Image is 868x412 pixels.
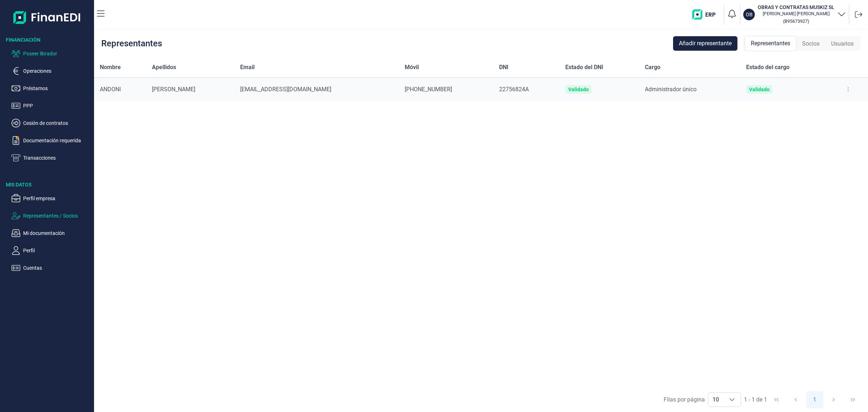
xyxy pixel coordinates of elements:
button: Mi documentación [12,229,91,237]
p: OB [746,11,753,18]
span: Móvil [405,63,419,72]
span: Estado del DNI [565,63,603,72]
span: Usuarios [831,39,854,48]
button: Perfil empresa [12,194,91,203]
span: [PERSON_NAME] [152,86,195,93]
p: Poseer librador [23,49,91,58]
button: Préstamos [12,84,91,93]
h3: OBRAS Y CONTRATAS MUSKIZ SL [758,4,834,11]
small: Copiar cif [783,18,809,24]
div: Usuarios [825,37,859,51]
p: [PERSON_NAME] [PERSON_NAME] [758,11,834,17]
p: Documentación requerida [23,136,91,145]
span: DNI [499,63,509,72]
span: ANDONI [100,86,121,93]
p: Préstamos [23,84,91,93]
span: Representantes [751,39,790,48]
span: [PHONE_NUMBER] [405,86,452,93]
span: 10 [708,393,723,407]
button: Representantes / Socios [12,211,91,220]
div: Socios [796,37,825,51]
div: Validado [749,87,770,92]
button: Last Page [844,391,861,408]
p: PPP [23,101,91,110]
button: OBOBRAS Y CONTRATAS MUSKIZ SL[PERSON_NAME] [PERSON_NAME](B95673927) [743,4,846,25]
span: Añadir representante [679,39,732,48]
p: Cuentas [23,264,91,272]
button: Documentación requerida [12,136,91,145]
span: Socios [802,39,820,48]
button: Page 1 [806,391,824,408]
span: Administrador único [645,86,697,93]
span: 1 - 1 de 1 [744,397,767,403]
button: Previous Page [787,391,804,408]
p: Transacciones [23,154,91,162]
div: Filas por página [664,395,705,404]
div: Choose [723,393,741,407]
button: Transacciones [12,154,91,162]
button: Next Page [825,391,842,408]
span: 22756824A [499,86,529,93]
button: Cuentas [12,264,91,272]
img: Logo de aplicación [13,6,81,29]
button: Operaciones [12,67,91,75]
span: Cargo [645,63,660,72]
button: Cesión de contratos [12,119,91,127]
span: Email [240,63,255,72]
p: Perfil [23,246,91,255]
p: Operaciones [23,67,91,75]
p: Cesión de contratos [23,119,91,127]
button: Poseer librador [12,49,91,58]
p: Representantes / Socios [23,211,91,220]
span: Apellidos [152,63,176,72]
p: Perfil empresa [23,194,91,203]
div: Validado [568,87,589,92]
span: Nombre [100,63,121,72]
span: Estado del cargo [746,63,790,72]
span: [EMAIL_ADDRESS][DOMAIN_NAME] [240,86,331,93]
img: erp [692,9,721,20]
div: Representantes [745,36,796,51]
button: First Page [768,391,785,408]
button: Perfil [12,246,91,255]
button: PPP [12,101,91,110]
div: Representantes [101,39,162,48]
p: Mi documentación [23,229,91,237]
button: Añadir representante [673,36,737,51]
